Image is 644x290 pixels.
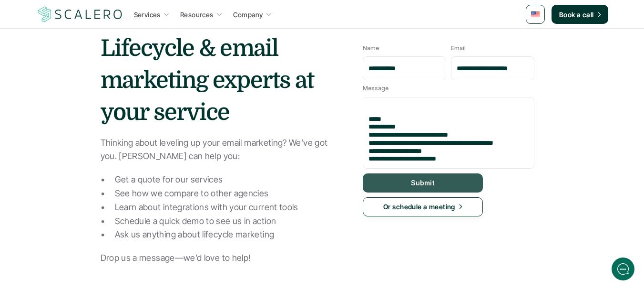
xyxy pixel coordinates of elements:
h1: Hi! Welcome to [GEOGRAPHIC_DATA]. [14,46,176,62]
p: Book a call [559,10,594,20]
textarea: Message [363,97,534,169]
p: Ask us anything about lifecycle marketing [115,228,339,242]
iframe: gist-messenger-bubble-iframe [612,258,634,280]
p: Message [363,85,388,92]
p: Drop us a message—we’d love to help! [101,251,339,265]
a: Book a call [552,5,608,24]
img: Scalero company logotype [36,5,124,23]
a: Or schedule a meeting [363,197,483,216]
p: Email [451,45,466,52]
input: Name [363,56,446,80]
p: Company [233,10,263,20]
button: New conversation [15,127,176,146]
p: See how we compare to other agencies [115,187,339,201]
h2: Let us know if we can help with lifecycle marketing. [14,64,176,109]
span: We run on Gist [80,228,121,235]
p: Or schedule a meeting [383,202,455,212]
p: Learn about integrations with your current tools [115,201,339,215]
p: Get a quote for our services [115,173,339,187]
p: Schedule a quick demo to see us in action [115,215,339,228]
input: Email [451,56,534,80]
p: Resources [180,10,214,20]
p: Submit [411,179,435,187]
button: Submit [363,173,483,193]
span: New conversation [61,132,114,140]
p: Thinking about leveling up your email marketing? We’ve got you. [PERSON_NAME] can help you: [101,136,339,164]
p: Name [363,45,379,52]
p: Services [134,10,161,20]
h1: Lifecycle & email marketing experts at your service [101,32,339,129]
